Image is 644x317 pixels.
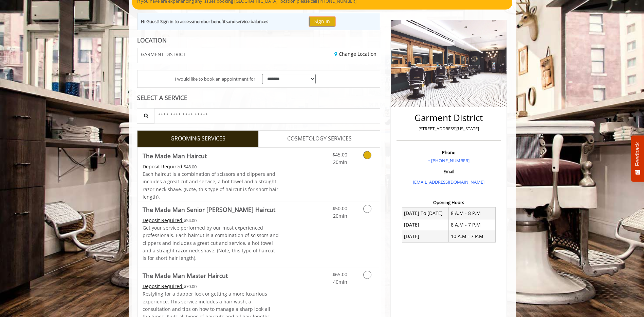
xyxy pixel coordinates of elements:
b: The Made Man Master Haircut [143,271,228,280]
div: Hi Guest! Sign in to access and [141,18,268,25]
span: Each haircut is a combination of scissors and clippers and includes a great cut and service, a ho... [143,171,278,200]
span: This service needs some Advance to be paid before we block your appointment [143,163,184,170]
span: 40min [333,279,347,285]
div: $54.00 [143,217,279,224]
span: Feedback [634,142,641,166]
b: service balances [236,18,268,24]
span: GROOMING SERVICES [170,134,225,143]
span: This service needs some Advance to be paid before we block your appointment [143,283,184,289]
b: member benefits [193,18,228,24]
div: SELECT A SERVICE [137,95,381,101]
h3: Phone [398,150,499,155]
span: This service needs some Advance to be paid before we block your appointment [143,217,184,223]
td: 8 A.M - 8 P.M [449,207,496,219]
span: 20min [333,213,347,219]
td: [DATE] [402,231,449,242]
p: [STREET_ADDRESS][US_STATE] [398,125,499,132]
td: 10 A.M - 7 P.M [449,231,496,242]
span: COSMETOLOGY SERVICES [287,134,352,143]
div: $70.00 [143,283,279,290]
p: Get your service performed by our most experienced professionals. Each haircut is a combination o... [143,224,279,262]
b: LOCATION [137,36,167,44]
span: GARMENT DISTRICT [141,52,186,57]
a: + [PHONE_NUMBER] [428,157,470,164]
span: I would like to book an appointment for [175,76,255,83]
span: $50.00 [332,205,347,212]
td: [DATE] To [DATE] [402,207,449,219]
b: The Made Man Senior [PERSON_NAME] Haircut [143,205,275,214]
h3: Email [398,169,499,174]
a: [EMAIL_ADDRESS][DOMAIN_NAME] [413,179,484,185]
button: Sign In [309,17,335,27]
h3: Opening Hours [397,200,501,205]
button: Feedback - Show survey [631,135,644,182]
b: The Made Man Haircut [143,151,207,161]
span: $45.00 [332,151,347,158]
td: 8 A.M - 7 P.M [449,219,496,231]
a: Change Location [334,51,376,57]
h2: Garment District [398,113,499,123]
span: 20min [333,159,347,165]
td: [DATE] [402,219,449,231]
span: $65.00 [332,271,347,278]
button: Service Search [137,108,154,123]
div: $48.00 [143,163,279,170]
